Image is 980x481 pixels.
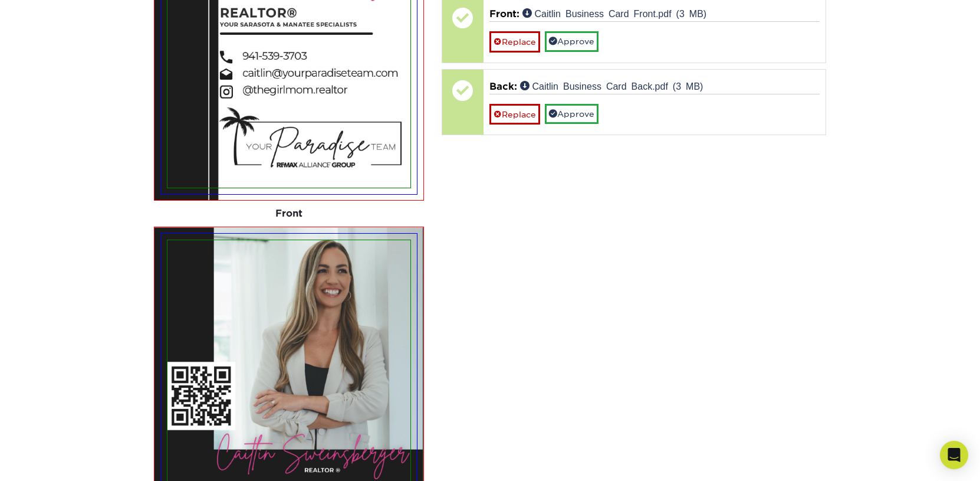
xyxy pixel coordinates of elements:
[545,31,598,51] a: Approve
[154,201,424,227] div: Front
[940,441,968,469] div: Open Intercom Messenger
[489,8,519,19] span: Front:
[489,104,540,125] a: Replace
[489,31,540,52] a: Replace
[522,8,707,18] a: Caitlin Business Card Front.pdf (3 MB)
[3,445,100,477] iframe: Google Customer Reviews
[545,104,598,124] a: Approve
[520,81,703,90] a: Caitlin Business Card Back.pdf (3 MB)
[489,81,517,92] span: Back:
